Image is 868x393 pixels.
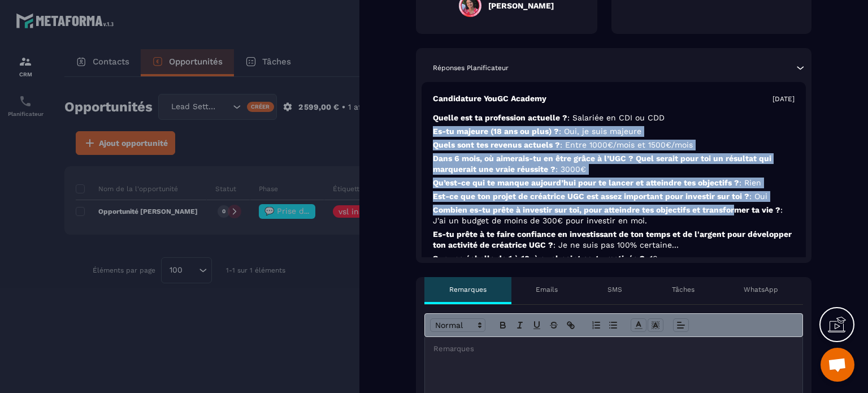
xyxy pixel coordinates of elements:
p: WhatsApp [744,285,778,294]
p: Tâches [672,285,695,294]
p: Candidature YouGC Academy [433,93,546,104]
h5: [PERSON_NAME] [488,1,554,10]
span: : Rien [739,178,761,187]
p: Emails [536,285,558,294]
span: : Salariée en CDI ou CDD [567,113,665,122]
span: : 3000€ [555,165,586,174]
p: Dans 6 mois, où aimerais-tu en être grâce à l’UGC ? Quel serait pour toi un résultat qui marquera... [433,153,795,175]
span: : Je ne suis pas 100% certaine... [553,240,679,249]
p: Est-ce que ton projet de créatrice UGC est assez important pour investir sur toi ? [433,191,795,202]
p: Es-tu prête à te faire confiance en investissant de ton temps et de l'argent pour développer ton ... [433,229,795,251]
p: Sur une échelle de 1 à 10, à quel point es-tu motivée ? [433,253,795,264]
span: : Oui, je suis majeure [559,127,641,136]
p: Quels sont tes revenus actuels ? [433,140,795,150]
span: : Oui [749,192,767,201]
p: Réponses Planificateur [433,63,509,72]
p: SMS [607,285,622,294]
span: : 10 [645,254,658,263]
p: Remarques [449,285,487,294]
span: : Entre 1000€/mois et 1500€/mois [560,140,693,149]
p: Qu’est-ce qui te manque aujourd’hui pour te lancer et atteindre tes objectifs ? [433,178,795,188]
p: Combien es-tu prête à investir sur toi, pour atteindre tes objectifs et transformer ta vie ? [433,205,795,226]
p: Quelle est ta profession actuelle ? [433,113,795,123]
div: Ouvrir le chat [821,348,854,382]
p: Es-tu majeure (18 ans ou plus) ? [433,126,795,137]
p: [DATE] [772,94,795,103]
